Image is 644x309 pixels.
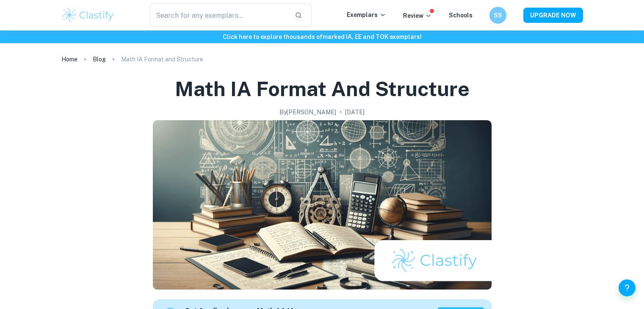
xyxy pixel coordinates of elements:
button: Help and Feedback [619,279,636,296]
p: Exemplars [347,10,386,19]
button: SS [489,7,506,24]
h2: By [PERSON_NAME] [279,108,336,117]
p: Math IA Format and Structure [121,55,203,64]
h2: [DATE] [345,108,365,117]
h6: SS [493,11,503,20]
input: Search for any exemplars... [150,3,288,27]
p: Review [403,11,432,20]
img: Clastify logo [61,7,115,24]
img: Math IA Format and Structure cover image [153,120,492,290]
a: Home [61,53,77,65]
h1: Math IA Format and Structure [175,75,470,102]
button: UPGRADE NOW [523,8,583,23]
a: Blog [93,53,106,65]
h6: Click here to explore thousands of marked IA, EE and TOK exemplars ! [2,32,642,41]
p: • [340,108,342,117]
a: Schools [449,12,473,19]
